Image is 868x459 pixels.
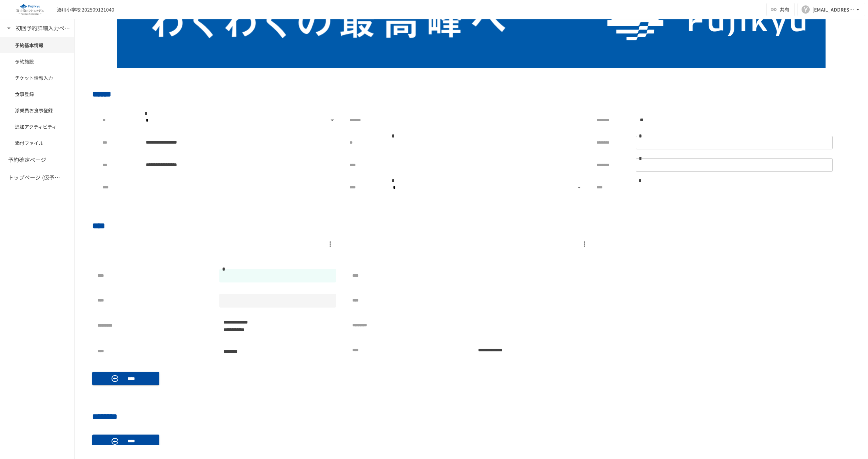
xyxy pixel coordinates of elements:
span: 予約施設 [15,58,59,65]
h6: 初回予約詳細入力ページ [16,24,70,33]
span: 予約基本情報 [15,41,59,49]
span: 添乗員お食事登録 [15,107,59,114]
img: eQeGXtYPV2fEKIA3pizDiVdzO5gJTl2ahLbsPaD2E4R [8,4,52,15]
h6: 予約確定ページ [8,155,46,164]
div: 湊川小学校 202509121040 [57,6,114,13]
span: 共有 [780,6,789,13]
span: 添付ファイル [15,139,59,147]
button: 共有 [766,3,795,16]
h6: トップページ (仮予約一覧) [8,173,62,182]
button: Y[EMAIL_ADDRESS][DOMAIN_NAME] [797,3,865,16]
span: 食事登録 [15,90,59,98]
span: チケット情報入力 [15,74,59,81]
div: [EMAIL_ADDRESS][DOMAIN_NAME] [812,5,854,14]
span: 追加アクティビティ [15,123,59,130]
div: Y [802,5,810,14]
